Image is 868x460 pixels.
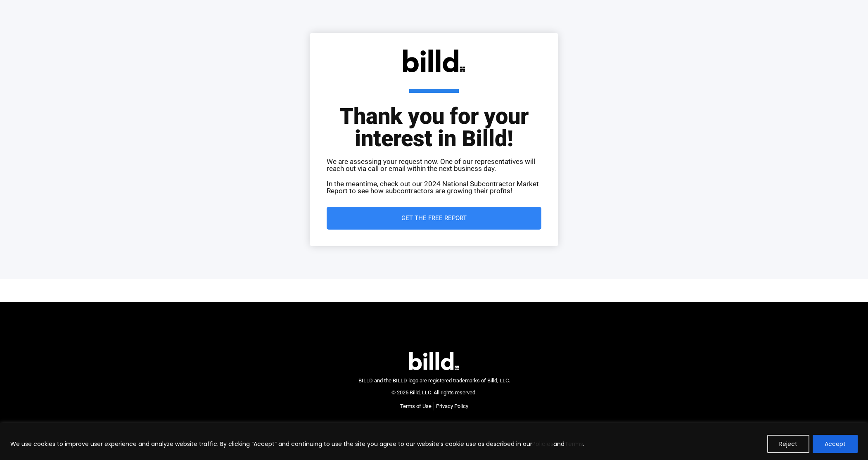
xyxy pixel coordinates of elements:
p: We are assessing your request now. One of our representatives will reach out via call or email wi... [327,158,541,172]
h1: Thank you for your interest in Billd! [327,89,541,150]
button: Reject [767,435,809,453]
a: Terms of Use [400,402,432,410]
button: Accept [813,435,858,453]
a: Get the Free Report [327,207,541,230]
p: We use cookies to improve user experience and analyze website traffic. By clicking “Accept” and c... [10,439,584,449]
a: Privacy Policy [436,402,468,410]
span: Get the Free Report [401,215,467,221]
nav: Menu [400,402,468,410]
span: BILLD and the BILLD logo are registered trademarks of Billd, LLC. © 2025 Billd, LLC. All rights r... [358,377,510,396]
p: In the meantime, check out our 2024 National Subcontractor Market Report to see how subcontractor... [327,180,541,194]
a: Terms [564,440,583,448]
a: Policies [532,440,553,448]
